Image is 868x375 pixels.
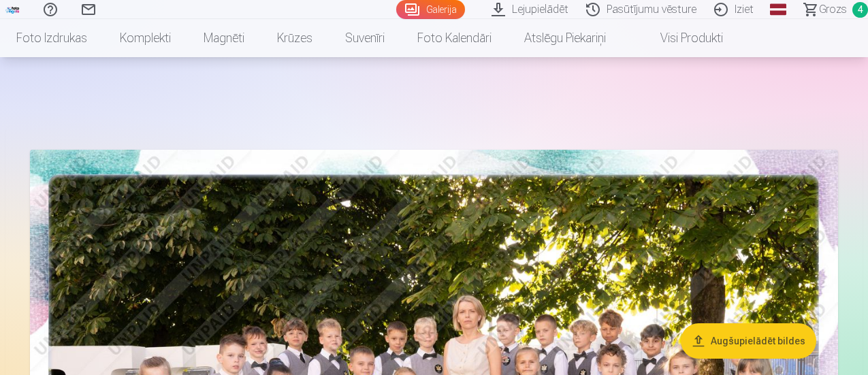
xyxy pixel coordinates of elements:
a: Magnēti [187,19,261,57]
img: /fa1 [5,5,20,14]
a: Visi produkti [622,19,739,57]
span: 4 [852,2,868,18]
a: Atslēgu piekariņi [508,19,622,57]
button: Augšupielādēt bildes [681,323,816,359]
a: Komplekti [103,19,187,57]
a: Suvenīri [329,19,401,57]
a: Krūzes [261,19,329,57]
a: Foto kalendāri [401,19,508,57]
span: Grozs [819,1,847,18]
